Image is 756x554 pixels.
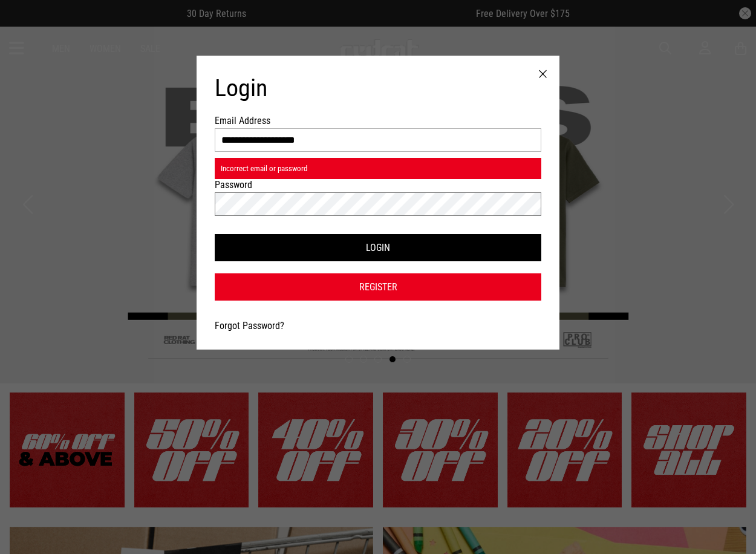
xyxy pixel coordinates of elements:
label: Password [215,179,280,191]
a: Forgot Password? [215,320,284,331]
button: Open LiveChat chat widget [10,5,46,41]
label: Email Address [215,115,280,126]
h1: Login [215,74,541,103]
button: Login [215,234,541,261]
a: Register [215,273,541,301]
div: Incorrect email or password [215,158,541,179]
